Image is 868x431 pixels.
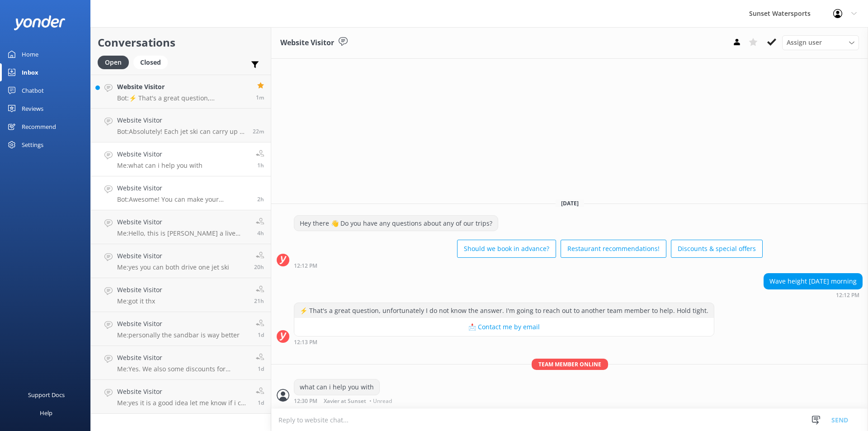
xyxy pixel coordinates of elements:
[561,240,666,258] button: Restaurant recommendations!
[294,340,317,345] strong: 12:13 PM
[117,353,249,363] h4: Website Visitor
[294,379,379,395] div: what can i help you with
[22,136,43,154] div: Settings
[117,94,249,102] p: Bot: ⚡ That's a great question, unfortunately I do not know the answer. I'm going to reach out to...
[91,312,271,346] a: Website VisitorMe:personally the sandbar is way better1d
[117,297,162,305] p: Me: got it thx
[22,99,43,118] div: Reviews
[117,217,249,227] h4: Website Visitor
[764,292,863,298] div: Aug 30 2025 11:12am (UTC -05:00) America/Cancun
[91,380,271,414] a: Website VisitorMe:yes it is a good idea let me know if i can be of any help deciding which trip1d
[22,45,38,63] div: Home
[91,346,271,380] a: Website VisitorMe:Yes. We also some discounts for September. When will you be in [GEOGRAPHIC_DATA...
[117,387,249,397] h4: Website Visitor
[764,274,862,289] div: Wave height [DATE] morning
[532,359,608,370] span: Team member online
[117,285,162,295] h4: Website Visitor
[671,240,763,258] button: Discounts & special offers
[98,56,129,69] div: Open
[258,365,264,373] span: Aug 29 2025 09:37am (UTC -05:00) America/Cancun
[294,318,714,336] button: 📩 Contact me by email
[98,34,264,51] h2: Conversations
[28,386,65,404] div: Support Docs
[117,319,240,329] h4: Website Visitor
[254,297,264,305] span: Aug 29 2025 04:16pm (UTC -05:00) America/Cancun
[457,240,556,258] button: Should we book in advance?
[782,35,859,50] div: Assign User
[117,161,203,170] p: Me: what can i help you with
[280,37,334,49] h3: Website Visitor
[117,195,250,204] p: Bot: Awesome! You can make your reservation online by visiting [URL][DOMAIN_NAME]. Just select yo...
[117,399,249,407] p: Me: yes it is a good idea let me know if i can be of any help deciding which trip
[787,38,822,47] span: Assign user
[117,251,229,261] h4: Website Visitor
[133,57,172,67] a: Closed
[556,199,584,207] span: [DATE]
[22,118,56,136] div: Recommend
[294,398,317,404] strong: 12:30 PM
[117,365,249,373] p: Me: Yes. We also some discounts for September. When will you be in [GEOGRAPHIC_DATA]?
[294,398,394,404] div: Aug 30 2025 11:30am (UTC -05:00) America/Cancun
[91,278,271,312] a: Website VisitorMe:got it thx21h
[294,262,763,269] div: Aug 30 2025 11:12am (UTC -05:00) America/Cancun
[117,128,246,136] p: Bot: Absolutely! Each jet ski can carry up to 2 riders, and there's no extra charge for a second ...
[91,210,271,244] a: Website VisitorMe:Hello, this is [PERSON_NAME] a live agent with Sunset Watersports the jets skis...
[117,115,246,125] h4: Website Visitor
[257,195,264,203] span: Aug 30 2025 11:02am (UTC -05:00) America/Cancun
[117,82,249,92] h4: Website Visitor
[91,109,271,142] a: Website VisitorBot:Absolutely! Each jet ski can carry up to 2 riders, and there's no extra charge...
[256,94,264,101] span: Aug 30 2025 01:27pm (UTC -05:00) America/Cancun
[369,398,392,404] span: • Unread
[40,404,52,422] div: Help
[257,229,264,237] span: Aug 30 2025 08:38am (UTC -05:00) America/Cancun
[117,183,250,193] h4: Website Visitor
[22,81,44,99] div: Chatbot
[294,339,714,345] div: Aug 30 2025 11:13am (UTC -05:00) America/Cancun
[324,398,366,404] span: Xavier at Sunset
[257,161,264,169] span: Aug 30 2025 11:30am (UTC -05:00) America/Cancun
[294,303,714,318] div: ⚡ That's a great question, unfortunately I do not know the answer. I'm going to reach out to anot...
[91,176,271,210] a: Website VisitorBot:Awesome! You can make your reservation online by visiting [URL][DOMAIN_NAME]. ...
[14,15,66,30] img: yonder-white-logo.png
[258,399,264,407] span: Aug 29 2025 07:13am (UTC -05:00) America/Cancun
[133,56,168,69] div: Closed
[98,57,133,67] a: Open
[22,63,38,81] div: Inbox
[294,263,317,269] strong: 12:12 PM
[91,142,271,176] a: Website VisitorMe:what can i help you with1h
[91,244,271,278] a: Website VisitorMe:yes you can both drive one jet ski20h
[258,331,264,339] span: Aug 29 2025 10:56am (UTC -05:00) America/Cancun
[254,263,264,271] span: Aug 29 2025 05:17pm (UTC -05:00) America/Cancun
[294,216,498,231] div: Hey there 👋 Do you have any questions about any of our trips?
[117,263,229,271] p: Me: yes you can both drive one jet ski
[117,229,249,237] p: Me: Hello, this is [PERSON_NAME] a live agent with Sunset Watersports the jets skis are in a desi...
[253,128,264,135] span: Aug 30 2025 01:05pm (UTC -05:00) America/Cancun
[91,75,271,109] a: Website VisitorBot:⚡ That's a great question, unfortunately I do not know the answer. I'm going t...
[836,293,859,298] strong: 12:12 PM
[117,331,240,339] p: Me: personally the sandbar is way better
[117,149,203,159] h4: Website Visitor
